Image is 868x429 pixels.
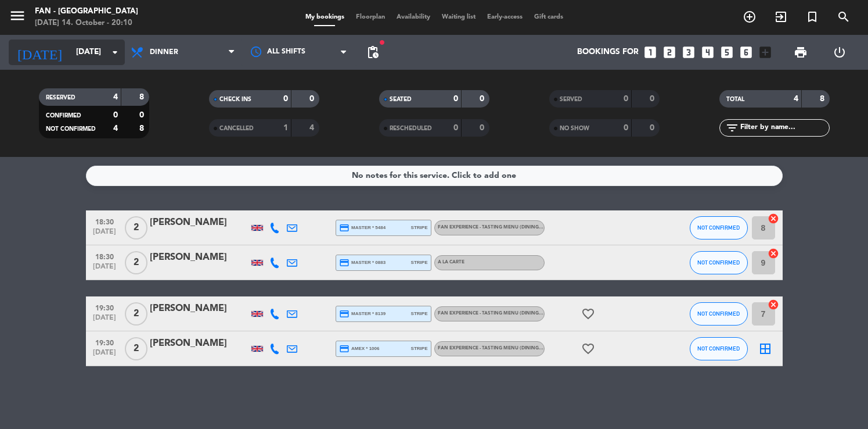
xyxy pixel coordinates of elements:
button: NOT CONFIRMED [690,216,748,239]
span: [DATE] [90,314,119,327]
span: fiber_manual_record [379,39,386,46]
strong: 4 [113,124,118,133]
i: filter_list [725,121,739,135]
i: add_box [758,45,773,60]
i: cancel [768,248,779,259]
span: stripe [411,345,428,352]
i: credit_card [339,344,350,354]
strong: 4 [309,124,316,132]
button: menu [9,7,26,28]
i: power_settings_new [833,45,847,59]
span: 2 [125,216,147,239]
span: Fan Experience - Tasting Menu (Dining Room) [438,346,579,351]
span: master * 8139 [339,309,386,319]
strong: 0 [453,95,458,103]
span: stripe [411,310,428,317]
span: Waiting list [436,14,481,20]
i: cancel [768,299,779,310]
i: [DATE] [9,40,70,65]
span: [DATE] [90,228,119,241]
div: LOG OUT [820,35,859,70]
span: 18:30 [90,214,119,228]
i: looks_3 [681,45,696,60]
span: NOT CONFIRMED [697,310,740,317]
span: RESERVED [46,95,75,101]
strong: 0 [480,95,487,103]
strong: 0 [309,95,316,103]
strong: 0 [283,95,288,103]
i: search [837,10,851,24]
span: SEATED [390,96,412,102]
div: No notes for this service. Click to add one [352,169,516,183]
div: [PERSON_NAME] [150,336,248,351]
span: CONFIRMED [46,113,81,119]
input: Filter by name... [739,121,829,134]
span: Floorplan [350,14,391,20]
span: 2 [125,337,147,360]
span: NO SHOW [560,126,589,131]
span: pending_actions [366,45,380,59]
strong: 8 [139,124,146,133]
strong: 0 [453,124,458,132]
span: Fan Experience - Tasting Menu (Dining Room) [438,225,579,230]
strong: 0 [650,95,657,103]
i: cancel [768,213,779,224]
strong: 0 [113,111,118,119]
span: NOT CONFIRMED [46,126,96,132]
strong: 0 [139,111,146,119]
span: NOT CONFIRMED [697,259,740,266]
span: 18:30 [90,249,119,263]
span: amex * 1006 [339,344,380,354]
span: stripe [411,259,428,266]
span: 2 [125,251,147,274]
i: looks_6 [739,45,754,60]
strong: 4 [113,93,118,101]
i: looks_4 [700,45,715,60]
span: Availability [391,14,436,20]
i: credit_card [339,258,350,268]
strong: 0 [624,95,628,103]
i: looks_one [643,45,658,60]
i: favorite_border [581,342,595,356]
span: [DATE] [90,263,119,276]
span: master * 0883 [339,258,386,268]
span: 2 [125,302,147,326]
span: print [794,45,808,59]
i: looks_two [662,45,677,60]
span: RESCHEDULED [390,126,432,131]
span: CHECK INS [219,96,251,102]
i: exit_to_app [774,10,788,24]
i: credit_card [339,309,350,319]
strong: 8 [139,93,146,101]
span: NOT CONFIRMED [697,224,740,231]
strong: 4 [794,95,798,103]
strong: 8 [820,95,827,103]
div: [PERSON_NAME] [150,250,248,265]
i: credit_card [339,223,350,233]
div: [PERSON_NAME] [150,301,248,316]
span: Fan Experience - Tasting Menu (Dining Room) [438,311,579,316]
div: [PERSON_NAME] [150,215,248,230]
button: NOT CONFIRMED [690,251,748,274]
div: [DATE] 14. October - 20:10 [35,17,138,29]
span: My bookings [300,14,350,20]
strong: 1 [283,124,288,132]
i: looks_5 [719,45,734,60]
i: favorite_border [581,307,595,321]
strong: 0 [650,124,657,132]
span: 19:30 [90,335,119,349]
span: CANCELLED [219,126,254,131]
span: Dinner [150,48,178,56]
span: 19:30 [90,301,119,314]
i: arrow_drop_down [108,45,122,59]
span: Early-access [481,14,528,20]
span: [DATE] [90,349,119,362]
i: border_all [758,342,772,356]
strong: 0 [624,124,628,132]
span: Gift cards [528,14,569,20]
i: menu [9,7,26,24]
i: turned_in_not [805,10,819,24]
button: NOT CONFIRMED [690,337,748,360]
span: SERVED [560,96,582,102]
span: TOTAL [726,96,744,102]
